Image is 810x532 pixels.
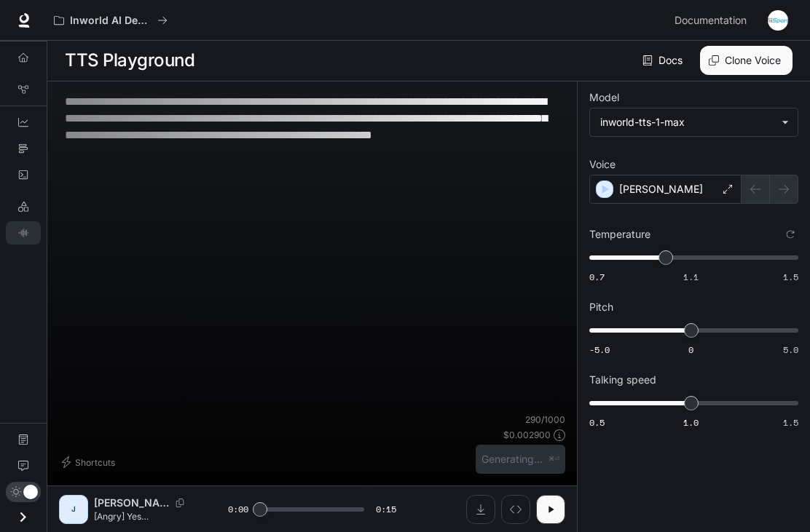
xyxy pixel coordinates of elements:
p: [PERSON_NAME] [94,496,170,510]
span: 0:00 [228,502,248,517]
span: 1.1 [683,271,699,283]
button: Reset to default [782,226,798,242]
button: All workspaces [47,6,174,35]
span: 1.5 [783,271,798,283]
div: inworld-tts-1-max [590,108,798,136]
button: Shortcuts [59,450,121,474]
a: Feedback [6,454,41,477]
a: TTS Playground [6,221,41,245]
button: Copy Voice ID [170,499,190,507]
a: LLM Playground [6,195,41,218]
span: Documentation [675,12,747,30]
p: Temperature [589,229,650,239]
span: 5.0 [783,344,798,356]
a: Dashboards [6,111,41,134]
p: $ 0.002900 [503,429,551,441]
a: Overview [6,46,41,69]
a: Documentation [669,6,758,35]
img: User avatar [768,10,788,31]
button: User avatar [763,6,793,35]
span: Dark mode toggle [23,483,38,499]
h1: TTS Playground [65,46,194,75]
a: Graph Registry [6,78,41,101]
span: -5.0 [589,344,610,356]
button: Open drawer [7,502,39,532]
span: 0 [688,344,693,356]
div: inworld-tts-1-max [600,115,774,130]
span: 0:15 [376,502,396,517]
span: 0.5 [589,416,605,429]
p: [Angry] Yes [PERSON_NAME]. But you are the most talented man I’ve met on the show in the history.... [94,510,193,523]
p: Talking speed [589,375,656,385]
p: [PERSON_NAME] [619,182,703,196]
span: 1.0 [683,416,699,429]
p: Inworld AI Demos [70,15,152,27]
p: Model [589,92,619,103]
a: Traces [6,137,41,160]
p: Pitch [589,302,613,312]
div: J [62,498,85,521]
button: Download audio [466,495,495,524]
a: Documentation [6,428,41,451]
a: Docs [640,46,688,75]
p: 290 / 1000 [525,413,565,426]
button: Clone Voice [700,46,793,75]
p: Voice [589,159,616,170]
a: Logs [6,163,41,186]
span: 1.5 [783,416,798,429]
button: Inspect [501,495,530,524]
span: 0.7 [589,271,605,283]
